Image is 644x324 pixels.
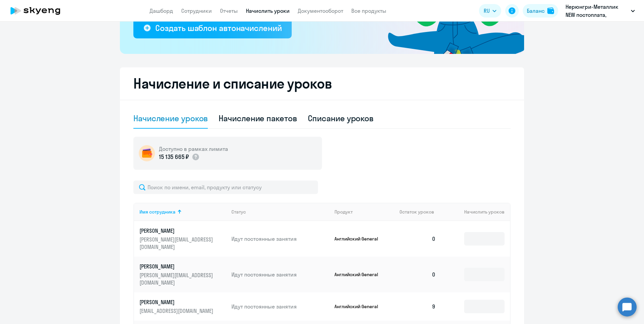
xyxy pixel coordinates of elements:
td: 0 [394,257,441,292]
button: RU [479,4,501,18]
p: Английский General [334,271,385,278]
td: 9 [394,292,441,321]
div: Статус [231,209,246,215]
a: Сотрудники [181,7,212,14]
p: 15 135 665 ₽ [159,153,189,161]
img: balance [547,7,554,14]
a: Отчеты [220,7,238,14]
button: Создать шаблон автоначислений [133,18,292,38]
div: Списание уроков [308,113,374,124]
td: 0 [394,221,441,257]
th: Начислить уроков [441,203,510,221]
a: Дашборд [150,7,173,14]
h5: Доступно в рамках лимита [159,145,228,153]
div: Начисление уроков [133,113,208,124]
a: [PERSON_NAME][EMAIL_ADDRESS][DOMAIN_NAME] [139,298,226,315]
p: [PERSON_NAME][EMAIL_ADDRESS][DOMAIN_NAME] [139,271,215,286]
a: Начислить уроки [246,7,290,14]
p: [PERSON_NAME][EMAIL_ADDRESS][DOMAIN_NAME] [139,236,215,251]
p: Идут постоянные занятия [231,235,329,242]
p: Идут постоянные занятия [231,271,329,278]
a: Документооборот [298,7,343,14]
p: [PERSON_NAME] [139,298,215,306]
div: Имя сотрудника [139,209,226,215]
input: Поиск по имени, email, продукту или статусу [133,181,318,194]
span: RU [484,7,490,15]
p: [PERSON_NAME] [139,227,215,234]
p: [PERSON_NAME] [139,263,215,270]
div: Баланс [527,7,545,15]
img: wallet-circle.png [139,145,155,161]
div: Продукт [334,209,353,215]
div: Остаток уроков [399,209,441,215]
p: Английский General [334,303,385,310]
p: Нерюнгри-Металлик NEW постоплата, НОРДГОЛД МЕНЕДЖМЕНТ, ООО [566,3,628,19]
button: Балансbalance [523,4,558,18]
a: [PERSON_NAME][PERSON_NAME][EMAIL_ADDRESS][DOMAIN_NAME] [139,227,226,251]
span: Остаток уроков [399,209,434,215]
div: Статус [231,209,329,215]
p: Идут постоянные занятия [231,303,329,310]
button: Нерюнгри-Металлик NEW постоплата, НОРДГОЛД МЕНЕДЖМЕНТ, ООО [562,3,638,19]
h2: Начисление и списание уроков [133,75,511,92]
div: Имя сотрудника [139,209,175,215]
div: Начисление пакетов [219,113,297,124]
p: Английский General [334,236,385,242]
div: Создать шаблон автоначислений [155,23,282,33]
p: [EMAIL_ADDRESS][DOMAIN_NAME] [139,307,215,315]
div: Продукт [334,209,394,215]
a: [PERSON_NAME][PERSON_NAME][EMAIL_ADDRESS][DOMAIN_NAME] [139,263,226,286]
a: Все продукты [351,7,386,14]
